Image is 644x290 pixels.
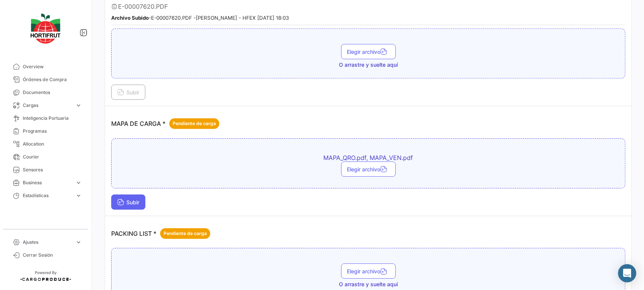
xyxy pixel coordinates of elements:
[236,154,501,161] span: MAPA_QRO.pdf, MAPA_VEN.pdf
[6,163,85,176] a: Sensores
[23,141,82,147] span: Allocation
[6,86,85,99] a: Documentos
[111,85,145,100] button: Subir
[339,281,398,288] span: O arrastre y suelte aquí
[341,263,396,279] button: Elegir archivo
[117,199,139,205] span: Subir
[23,166,82,173] span: Sensores
[6,138,85,150] a: Allocation
[6,150,85,163] a: Courier
[164,230,207,237] span: Pendiente de carga
[341,44,396,59] button: Elegir archivo
[23,154,82,160] span: Courier
[23,76,82,83] span: Órdenes de Compra
[341,161,396,177] button: Elegir archivo
[75,239,82,246] span: expand_more
[173,120,216,127] span: Pendiente de carga
[75,102,82,109] span: expand_more
[23,179,72,186] span: Business
[23,239,72,246] span: Ajustes
[23,102,72,109] span: Cargas
[27,9,65,48] img: logo-hortifrut.svg
[6,112,85,125] a: Inteligencia Portuaria
[347,268,390,274] span: Elegir archivo
[23,192,72,199] span: Estadísticas
[6,73,85,86] a: Órdenes de Compra
[111,118,219,129] p: MAPA DE CARGA *
[23,115,82,122] span: Inteligencia Portuaria
[618,264,636,282] div: Abrir Intercom Messenger
[111,194,145,210] button: Subir
[75,179,82,186] span: expand_more
[23,252,82,259] span: Cerrar Sesión
[347,166,390,172] span: Elegir archivo
[111,15,149,21] b: Archivo Subido
[75,192,82,199] span: expand_more
[23,89,82,96] span: Documentos
[111,15,289,21] small: - E-00007620.PDF - [PERSON_NAME] - HFEX [DATE] 18:03
[23,63,82,70] span: Overview
[23,128,82,135] span: Programas
[347,49,390,55] span: Elegir archivo
[111,228,210,239] p: PACKING LIST *
[6,125,85,138] a: Programas
[339,61,398,69] span: O arrastre y suelte aquí
[6,60,85,73] a: Overview
[117,89,139,96] span: Subir
[118,3,168,10] span: E-00007620.PDF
